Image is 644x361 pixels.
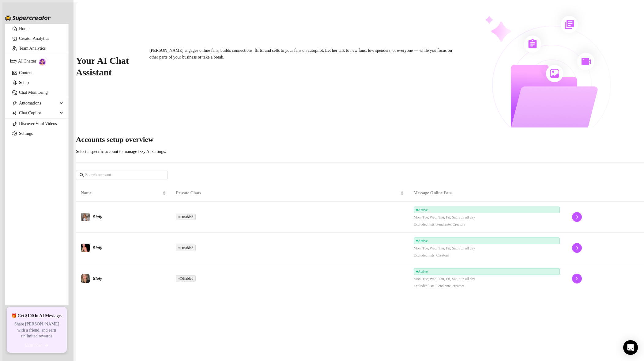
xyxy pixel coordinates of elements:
a: Settings [19,131,33,136]
span: Excluded lists: Creators [414,253,563,258]
span: right [575,276,579,281]
span: 𝙎𝙩𝙚𝙛𝙮 [92,215,102,219]
a: Chat Monitoring [19,90,48,95]
span: 𝙎𝙩𝙚𝙛𝙮 [92,276,102,281]
span: Excluded lists: Pendiente, creators [414,283,563,289]
th: Message Online Fans [409,185,567,202]
span: Disabled [180,276,193,281]
button: right [572,243,582,253]
span: Active [418,239,428,243]
span: arrow-right [44,343,48,348]
span: Earn now [25,343,42,348]
div: Open Intercom Messenger [623,340,638,355]
a: Setup [19,80,29,85]
a: Team Analytics [19,46,46,51]
span: search [80,173,84,177]
span: Mon, Tue, Wed, Thu, Fri, Sat, Sun all day [414,276,563,282]
img: 𝙎𝙩𝙚𝙛𝙮 [81,274,90,283]
th: Name [76,185,171,202]
img: 𝙎𝙩𝙚𝙛𝙮 [81,213,90,221]
span: Izzy AI Chatter [10,58,36,65]
button: Earn nowarrow-right [10,342,63,349]
img: logo-BBDzfeDw.svg [5,15,51,21]
span: right [575,215,579,219]
button: right [572,274,582,283]
span: Mon, Tue, Wed, Thu, Fri, Sat, Sun all day [414,245,563,251]
span: Private Chats [176,190,399,196]
img: 𝙎𝙩𝙚𝙛𝙮 [81,244,90,252]
h2: Your AI Chat Assistant [76,55,149,78]
span: Active [418,208,428,212]
img: Chat Copilot [12,111,16,115]
span: Excluded lists: Pendiente, Creators [414,222,563,227]
span: thunderbolt [12,101,17,106]
span: Name [81,190,161,196]
a: Discover Viral Videos [19,121,57,126]
span: 𝙎𝙩𝙚𝙛𝙮 [92,245,102,250]
span: Automations [19,98,58,108]
button: right [572,212,582,222]
a: Content [19,70,32,75]
th: Private Chats [171,185,409,202]
span: Disabled [180,215,193,219]
span: Disabled [180,246,193,250]
div: [PERSON_NAME] engages online fans, builds connections, flirts, and sells to your fans on autopilo... [149,47,457,83]
span: Chat Copilot [19,108,58,118]
span: Mon, Tue, Wed, Thu, Fri, Sat, Sun all day [414,215,563,220]
span: 🎁 Get $100 in AI Messages [11,313,62,319]
input: Search account [85,172,159,178]
span: Select a specific account to manage Izzy AI settings. [76,149,166,154]
a: Home [19,26,29,31]
span: right [575,246,579,250]
span: Share [PERSON_NAME] with a friend, and earn unlimited rewards [10,321,63,339]
a: Creator Analytics [19,34,63,44]
img: AI Chatter [39,57,48,66]
span: Active [418,269,428,274]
